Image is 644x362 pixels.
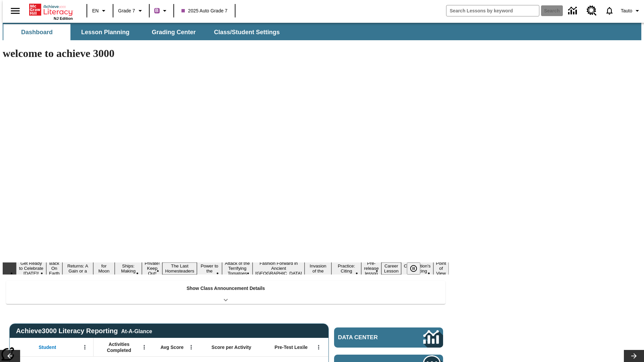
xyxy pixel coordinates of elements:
span: 2025 Auto Grade 7 [181,7,228,14]
button: Pause [407,262,420,275]
span: Tauto [621,7,632,14]
span: Student [39,344,56,350]
button: Slide 11 The Invasion of the Free CD [305,257,331,280]
button: Slide 2 Back On Earth [46,260,62,277]
button: Open side menu [5,1,25,21]
button: Slide 4 Time for Moon Rules? [93,257,115,280]
div: At-A-Glance [121,327,152,335]
a: Notifications [601,2,618,19]
button: Slide 10 Fashion Forward in Ancient Rome [253,260,305,277]
span: Activities Completed [97,341,141,353]
div: Pause [407,262,427,275]
a: Data Center [334,327,443,348]
div: Home [29,2,73,20]
button: Language: EN, Select a language [89,5,111,17]
span: Lesson Planning [81,28,129,36]
button: Grade: Grade 7, Select a grade [115,5,147,17]
button: Slide 14 Career Lesson [381,262,401,275]
div: Show Class Announcement Details [6,281,445,304]
h1: welcome to achieve 3000 [3,47,449,60]
span: Pre-Test Lexile [275,344,308,350]
div: SubNavbar [3,23,641,40]
button: Grading Center [140,24,207,40]
button: Lesson Planning [72,24,139,40]
span: Class/Student Settings [214,28,280,36]
button: Slide 12 Mixed Practice: Citing Evidence [331,257,361,280]
div: SubNavbar [3,24,286,40]
span: NJ Edition [54,16,73,20]
span: Grading Center [152,28,196,36]
button: Slide 13 Pre-release lesson [361,260,381,277]
span: Achieve3000 Literacy Reporting [16,327,152,335]
button: Open Menu [80,342,90,352]
span: Avg Score [160,344,183,350]
span: EN [92,7,99,14]
a: Data Center [564,2,583,20]
button: Slide 6 Private! Keep Out! [142,260,162,277]
a: Home [29,3,73,16]
a: Resource Center, Will open in new tab [583,2,601,20]
button: Slide 5 Cruise Ships: Making Waves [115,257,142,280]
span: B [155,6,159,15]
button: Open Menu [314,342,324,352]
button: Profile/Settings [618,5,644,17]
span: Score per Activity [212,344,252,350]
input: search field [446,5,539,16]
p: Show Class Announcement Details [186,285,265,292]
button: Slide 8 Solar Power to the People [197,257,222,280]
span: Dashboard [21,28,53,36]
span: Data Center [338,334,401,341]
span: Grade 7 [118,7,135,14]
button: Slide 15 The Constitution's Balancing Act [401,257,433,280]
button: Class/Student Settings [209,24,285,40]
button: Open Menu [139,342,149,352]
button: Slide 16 Point of View [433,260,449,277]
button: Slide 7 The Last Homesteaders [162,262,197,275]
button: Boost Class color is purple. Change class color [152,5,171,17]
button: Open Menu [186,342,196,352]
button: Slide 9 Attack of the Terrifying Tomatoes [222,260,253,277]
button: Slide 3 Free Returns: A Gain or a Drain? [62,257,93,280]
button: Slide 1 Get Ready to Celebrate Juneteenth! [16,260,46,277]
button: Dashboard [3,24,70,40]
button: Lesson carousel, Next [624,350,644,362]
